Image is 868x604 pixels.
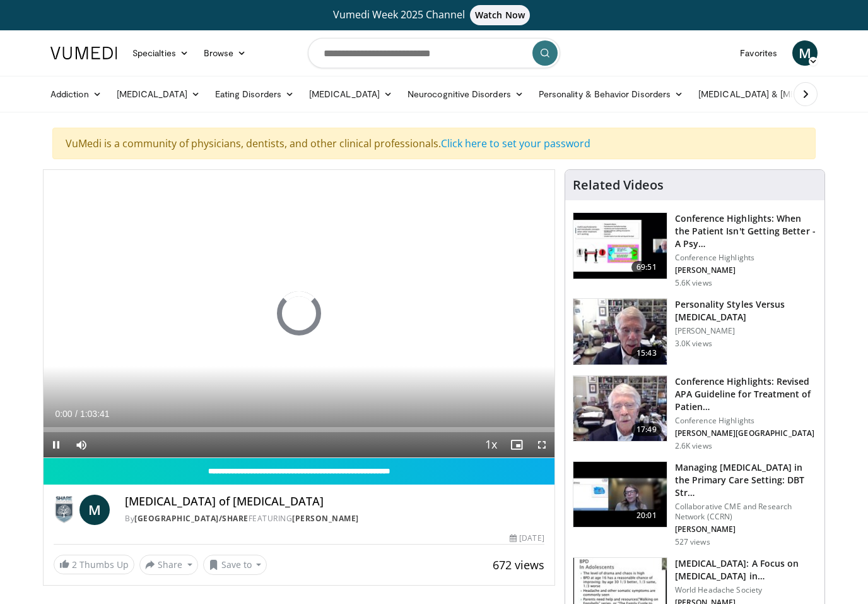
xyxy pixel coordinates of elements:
a: Specialties [125,40,196,66]
button: Enable picture-in-picture mode [504,432,529,457]
img: ea4fda3a-75ee-492b-aac5-8ea0e6e7fb3c.150x105_q85_crop-smart_upscale.jpg [573,462,667,528]
span: 0:00 [55,409,72,419]
h3: Conference Highlights: When the Patient Isn't Getting Better - A Psy… [675,212,817,250]
p: 2.6K views [675,441,712,451]
a: [GEOGRAPHIC_DATA]/SHARE [134,513,249,524]
input: Search topics, interventions [308,38,560,68]
span: 69:51 [631,261,662,274]
span: 2 [72,559,77,571]
h3: [MEDICAL_DATA]: A Focus on [MEDICAL_DATA] in… [675,557,817,583]
span: Watch Now [470,5,530,25]
span: 15:43 [631,347,662,359]
h3: Personality Styles Versus [MEDICAL_DATA] [675,298,817,323]
span: 1:03:41 [80,409,110,419]
p: Collaborative CME and Research Network (CCRN) [675,502,817,522]
div: [DATE] [510,533,544,544]
video-js: Video Player [44,170,554,458]
button: Save to [203,555,267,575]
span: 20:01 [631,509,662,522]
a: M [792,40,818,66]
a: [PERSON_NAME] [292,513,359,524]
p: [PERSON_NAME] [675,524,817,535]
span: 672 views [493,557,544,572]
a: 15:43 Personality Styles Versus [MEDICAL_DATA] [PERSON_NAME] 3.0K views [573,298,817,365]
a: Favorites [732,40,785,66]
a: 69:51 Conference Highlights: When the Patient Isn't Getting Better - A Psy… Conference Highlights... [573,212,817,288]
a: Neurocognitive Disorders [400,82,531,107]
span: 17:49 [631,423,662,436]
a: Eating Disorders [208,82,302,107]
h4: [MEDICAL_DATA] of [MEDICAL_DATA] [125,495,544,509]
a: [MEDICAL_DATA] [302,82,400,107]
a: Browse [196,40,254,66]
img: a8a55e96-0fed-4e33-bde8-e6fc0867bf6d.150x105_q85_crop-smart_upscale.jpg [573,376,667,442]
a: Vumedi Week 2025 ChannelWatch Now [52,5,816,25]
a: Addiction [43,82,109,107]
h3: Conference Highlights: Revised APA Guideline for Treatment of Patien… [675,375,817,413]
button: Playback Rate [479,432,504,457]
img: Silver Hill Hospital/SHARE [54,495,74,525]
button: Share [139,555,198,575]
h4: Related Videos [573,178,664,193]
h3: Managing [MEDICAL_DATA] in the Primary Care Setting: DBT Str… [675,461,817,499]
a: 2 Thumbs Up [54,555,134,574]
p: World Headache Society [675,585,817,595]
p: Conference Highlights [675,253,817,263]
div: Progress Bar [44,427,554,432]
p: [PERSON_NAME] [675,326,817,336]
p: [PERSON_NAME] [675,265,817,275]
a: [MEDICAL_DATA] [109,82,208,107]
p: 5.6K views [675,278,712,288]
img: 8bb3fa12-babb-40ea-879a-3a97d6c50055.150x105_q85_crop-smart_upscale.jpg [573,299,667,365]
button: Pause [44,432,69,457]
div: By FEATURING [125,513,544,524]
a: 20:01 Managing [MEDICAL_DATA] in the Primary Care Setting: DBT Str… Collaborative CME and Researc... [573,461,817,547]
button: Fullscreen [529,432,554,457]
a: M [79,495,110,525]
a: Click here to set your password [441,136,590,150]
p: 3.0K views [675,339,712,349]
a: 17:49 Conference Highlights: Revised APA Guideline for Treatment of Patien… Conference Highlights... [573,375,817,451]
img: VuMedi Logo [50,47,117,59]
p: [PERSON_NAME][GEOGRAPHIC_DATA] [675,428,817,438]
p: Conference Highlights [675,416,817,426]
img: 4362ec9e-0993-4580-bfd4-8e18d57e1d49.150x105_q85_crop-smart_upscale.jpg [573,213,667,279]
div: VuMedi is a community of physicians, dentists, and other clinical professionals. [52,128,816,159]
p: 527 views [675,537,710,547]
button: Mute [69,432,94,457]
a: Personality & Behavior Disorders [531,82,691,107]
span: / [75,409,78,419]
